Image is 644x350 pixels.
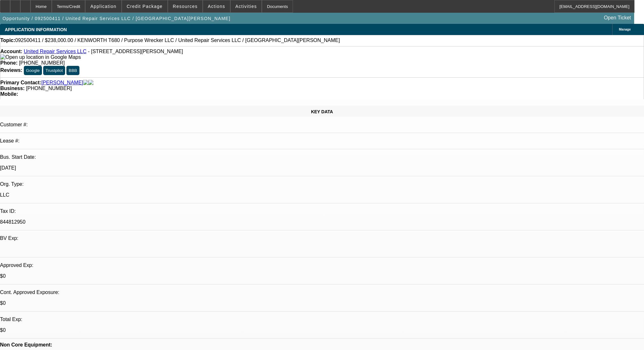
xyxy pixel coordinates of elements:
span: APPLICATION INFORMATION [5,27,67,32]
a: Open Ticket [601,12,634,23]
a: View Google Maps [0,54,81,60]
img: linkedin-icon.png [88,80,93,86]
span: - [STREET_ADDRESS][PERSON_NAME] [88,49,183,54]
button: Trustpilot [43,66,65,75]
strong: Account: [0,49,22,54]
strong: Reviews: [0,67,22,73]
span: KEY DATA [311,109,333,114]
span: Opportunity / 092500411 / United Repair Services LLC / [GEOGRAPHIC_DATA][PERSON_NAME] [3,16,230,21]
button: Activities [231,0,262,12]
span: Credit Package [127,4,163,9]
img: facebook-icon.png [83,80,88,86]
strong: Business: [0,86,24,91]
button: Application [85,0,121,12]
span: [PHONE_NUMBER] [19,60,65,66]
img: Open up location in Google Maps [0,54,81,60]
button: Actions [203,0,230,12]
span: [PHONE_NUMBER] [26,86,72,91]
span: Resources [173,4,198,9]
button: Google [24,66,42,75]
a: [PERSON_NAME] [41,80,83,86]
span: Manage [619,28,631,31]
strong: Mobile: [0,91,18,97]
a: United Repair Services LLC [24,49,86,54]
strong: Topic: [0,38,15,43]
span: Activities [235,4,257,9]
strong: Phone: [0,60,17,66]
span: Actions [208,4,225,9]
strong: Primary Contact: [0,80,41,86]
span: Application [90,4,116,9]
span: 092500411 / $238,000.00 / KENWORTH T680 / Purpose Wrecker LLC / United Repair Services LLC / [GEO... [15,38,340,43]
button: BBB [66,66,79,75]
button: Resources [168,0,202,12]
button: Credit Package [122,0,167,12]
